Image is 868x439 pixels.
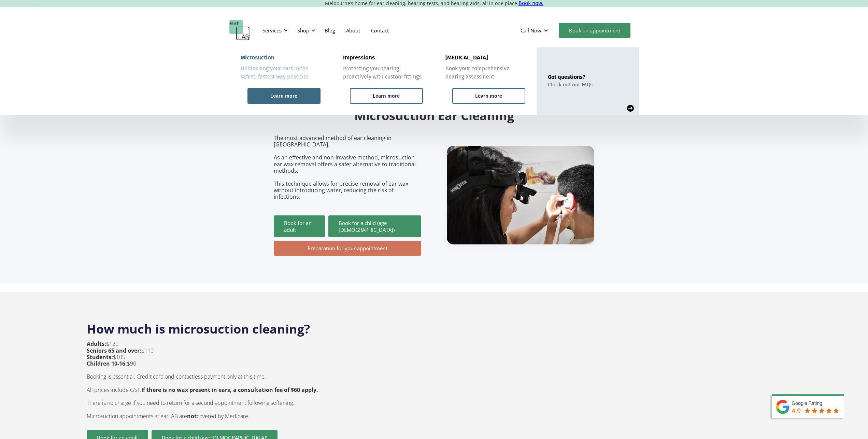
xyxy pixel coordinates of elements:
[87,360,127,367] strong: Children 10-16:
[270,93,297,99] div: Learn more
[343,54,375,61] div: Impressions
[328,215,421,237] a: Book for a child (age [DEMOGRAPHIC_DATA])
[319,20,341,40] a: Blog
[87,314,781,337] h2: How much is microsuction cleaning?
[274,215,325,237] a: Book for an adult
[343,65,423,81] div: Protecting you hearing proactively with custom fittings.
[274,135,421,200] p: The most advanced method of ear cleaning in [GEOGRAPHIC_DATA]. As an effective and non-invasive m...
[445,65,525,81] div: Book your comprehensive hearing assessment
[262,27,282,34] div: Services
[87,347,141,354] strong: Seniors 65 and over:
[373,93,400,99] div: Learn more
[274,241,421,256] a: Preparation for your appointment
[241,54,274,61] div: Microsuction
[537,47,639,115] a: Got questions?Check out our FAQs
[548,82,593,88] div: Check out our FAQs
[332,47,434,115] a: ImpressionsProtecting you hearing proactively with custom fittings.Learn more
[87,341,318,419] p: $120 $110 $105 $90 Booking is essential. Credit card and contactless payment only at this time. A...
[87,340,106,348] strong: Adults:
[548,74,593,80] div: Got questions?
[434,47,537,115] a: [MEDICAL_DATA]Book your comprehensive hearing assessmentLearn more
[447,146,594,244] img: boy getting ear checked.
[229,47,332,115] a: MicrosuctionUnblocking your ears in the safest, fastest way possible.Learn more
[141,386,318,394] strong: If there is no wax present in ears, a consultation fee of $60 apply.
[445,54,488,61] div: [MEDICAL_DATA]
[87,353,113,361] strong: Students:
[258,20,290,41] div: Services
[293,20,317,41] div: Shop
[559,23,630,38] a: Book an appointment
[241,65,321,81] div: Unblocking your ears in the safest, fastest way possible.
[475,93,502,99] div: Learn more
[341,20,366,40] a: About
[187,412,197,420] strong: not
[229,20,250,41] a: home
[274,108,595,124] h2: Microsuction Ear Cleaning
[515,20,555,41] div: Call Now
[521,27,541,34] div: Call Now
[366,20,394,40] a: Contact
[297,27,309,34] div: Shop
